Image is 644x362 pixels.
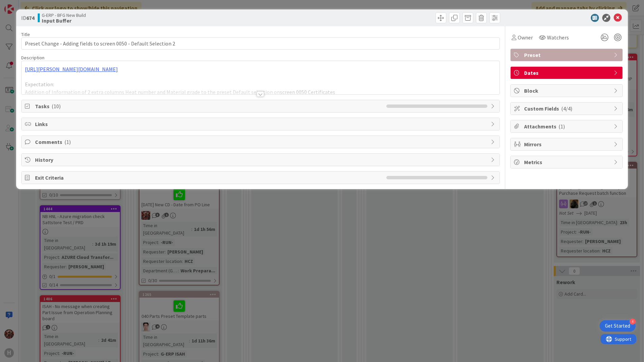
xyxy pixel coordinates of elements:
b: Input Buffer [42,18,86,23]
span: Preset [524,51,610,59]
span: Tasks [35,102,383,110]
div: Get Started [605,323,630,329]
span: Description [21,55,44,61]
span: Support [14,1,31,9]
a: [URL][PERSON_NAME][DOMAIN_NAME] [25,66,118,72]
span: Watchers [547,33,569,41]
span: Links [35,120,487,128]
span: Exit Criteria [35,174,383,182]
span: Block [524,87,610,95]
label: Title [21,31,30,37]
span: Mirrors [524,140,610,148]
span: Dates [524,69,610,77]
div: 4 [630,319,636,325]
span: Owner [518,33,533,41]
span: ID [21,14,34,22]
span: ( 1 ) [558,123,565,130]
div: Open Get Started checklist, remaining modules: 4 [600,320,636,332]
span: History [35,156,487,164]
span: Metrics [524,158,610,166]
b: 674 [26,14,34,21]
span: Attachments [524,122,610,130]
input: type card name here... [21,37,500,50]
span: G-ERP - BFG New Build [42,12,86,18]
span: ( 1 ) [64,139,71,145]
span: Custom Fields [524,104,610,113]
span: ( 4/4 ) [561,105,572,112]
span: Comments [35,138,487,146]
span: ( 10 ) [52,103,61,110]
